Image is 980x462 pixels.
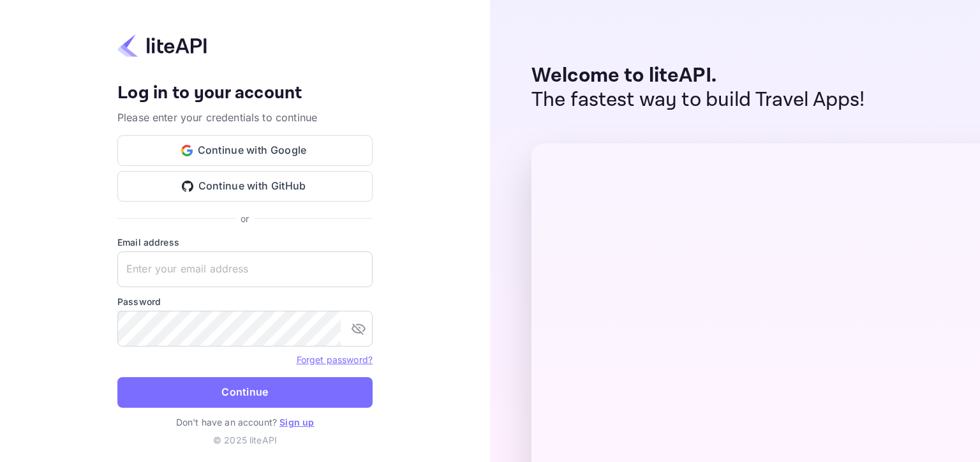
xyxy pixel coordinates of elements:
[117,82,373,105] h4: Log in to your account
[117,110,373,125] p: Please enter your credentials to continue
[531,88,865,112] p: The fastest way to build Travel Apps!
[241,212,249,225] p: or
[117,251,373,287] input: Enter your email address
[117,171,373,202] button: Continue with GitHub
[117,235,373,249] label: Email address
[117,135,373,166] button: Continue with Google
[117,33,207,58] img: liteapi
[213,433,277,447] p: © 2025 liteAPI
[531,64,865,88] p: Welcome to liteAPI.
[279,417,314,428] a: Sign up
[346,316,371,341] button: toggle password visibility
[297,354,373,365] a: Forget password?
[297,353,373,366] a: Forget password?
[117,377,373,408] button: Continue
[117,415,373,429] p: Don't have an account?
[117,295,373,308] label: Password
